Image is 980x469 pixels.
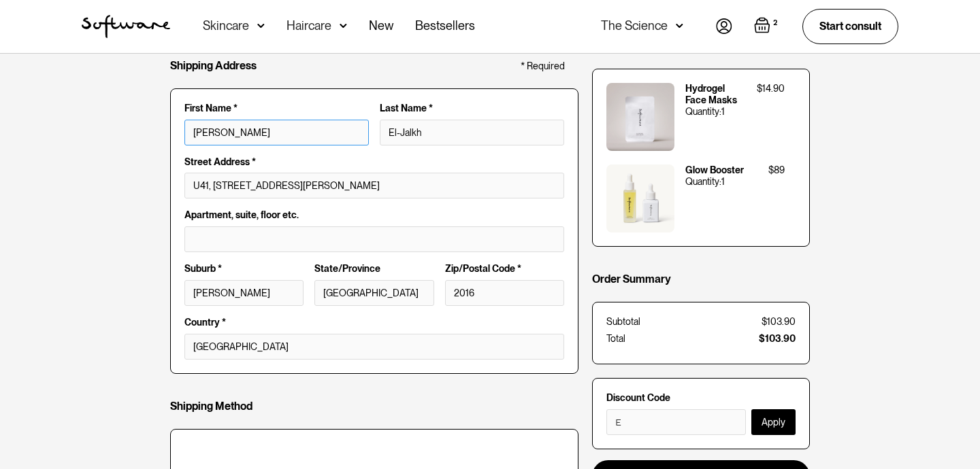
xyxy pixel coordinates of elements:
h4: Shipping Address [170,59,257,72]
label: First Name * [184,103,369,114]
div: 1 [721,176,725,188]
div: Quantity: [685,176,721,188]
div: $103.90 [762,316,796,328]
div: 2 [770,17,781,29]
div: * Required [521,60,565,72]
label: Suburb * [184,263,304,275]
div: Skincare [203,19,249,33]
img: Software Logo [82,15,170,38]
label: Apartment, suite, floor etc. [184,209,564,221]
label: Street Address * [184,156,564,168]
div: The Science [601,19,668,33]
a: Start consult [802,9,898,44]
label: State/Province [314,263,434,275]
h4: Order Summary [592,273,671,285]
button: Apply Discount [751,409,796,435]
div: Total [606,333,625,345]
div: $14.90 [757,83,785,94]
div: Glow Booster [685,164,757,176]
div: 1 [721,106,725,118]
div: $89 [768,164,785,176]
img: arrow down [340,19,347,33]
h4: Shipping Method [170,400,252,413]
a: Open cart containing 2 items [754,17,781,36]
div: Quantity: [685,106,721,118]
a: home [82,15,170,38]
label: Country * [184,317,564,328]
label: Zip/Postal Code * [445,263,564,275]
div: Haircare [287,19,331,33]
label: Discount Code [606,392,796,404]
img: arrow down [676,19,683,33]
div: Subtotal [606,316,640,328]
div: $103.90 [759,333,796,345]
img: arrow down [257,19,265,33]
div: Hydrogel Face Masks [685,83,746,106]
label: Last Name * [380,103,564,114]
input: Enter a location [184,173,564,198]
